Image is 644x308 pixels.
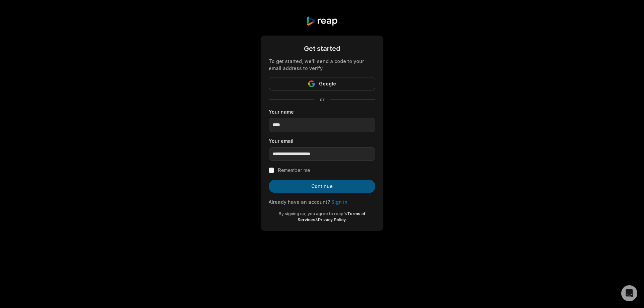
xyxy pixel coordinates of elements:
span: & [315,217,318,222]
label: Your name [269,108,375,115]
a: Privacy Policy [318,217,346,222]
div: Get started [269,44,375,54]
label: Your email [269,137,375,144]
a: Sign in [331,199,347,205]
span: or [314,96,330,103]
label: Remember me [278,166,310,174]
span: Already have an account? [269,199,330,205]
span: . [346,217,347,222]
div: To get started, we'll send a code to your email address to verify. [269,58,375,72]
button: Google [269,77,375,90]
div: Open Intercom Messenger [621,285,637,301]
span: Google [319,80,336,88]
img: reap [306,16,338,26]
span: By signing up, you agree to reap's [279,211,347,216]
button: Continue [269,180,375,193]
